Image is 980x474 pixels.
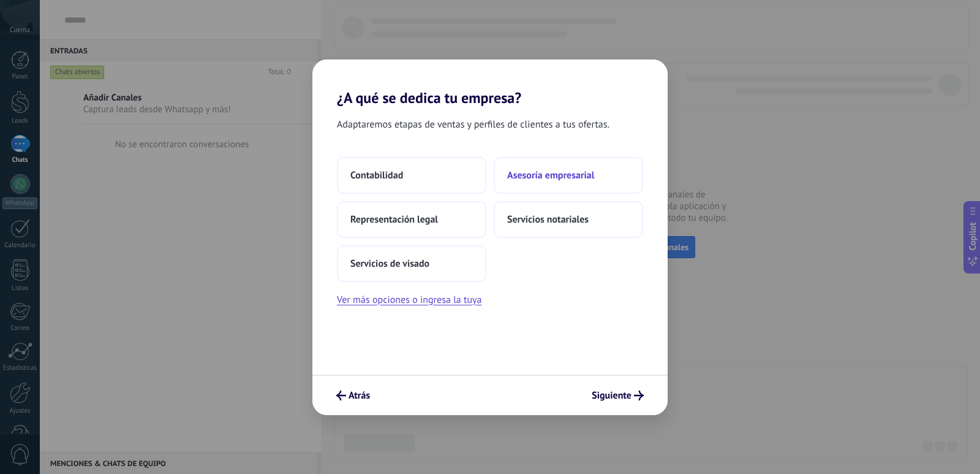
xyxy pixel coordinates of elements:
[337,201,486,238] button: Representación legal
[337,117,609,132] span: Adaptaremos etapas de ventas y perfiles de clientes a tus ofertas.
[349,391,370,400] span: Atrás
[592,391,631,400] span: Siguiente
[350,169,403,182] span: Contabilidad
[350,258,429,270] span: Servicios de visado
[337,157,486,194] button: Contabilidad
[331,385,375,406] button: Atrás
[494,157,643,194] button: Asesoría empresarial
[507,169,594,182] span: Asesoría empresarial
[312,59,668,107] h2: ¿A qué se dedica tu empresa?
[350,213,438,226] span: Representación legal
[494,201,643,238] button: Servicios notariales
[507,213,589,226] span: Servicios notariales
[586,385,649,406] button: Siguiente
[337,245,486,282] button: Servicios de visado
[337,292,481,308] button: Ver más opciones o ingresa la tuya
